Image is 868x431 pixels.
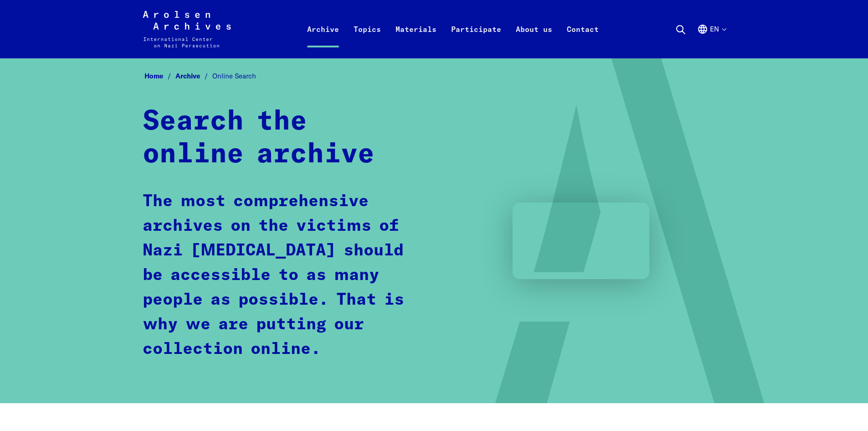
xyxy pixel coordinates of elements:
[697,24,726,57] button: English, language selection
[144,72,175,80] a: Home
[300,22,346,58] a: Archive
[346,22,388,58] a: Topics
[300,11,606,47] nav: Primary
[508,22,560,58] a: About us
[143,108,375,168] strong: Search the online archive
[212,72,256,80] span: Online Search
[175,72,212,80] a: Archive
[143,69,726,83] nav: Breadcrumb
[444,22,508,58] a: Participate
[560,22,606,58] a: Contact
[388,22,444,58] a: Materials
[143,189,418,362] p: The most comprehensive archives on the victims of Nazi [MEDICAL_DATA] should be accessible to as ...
